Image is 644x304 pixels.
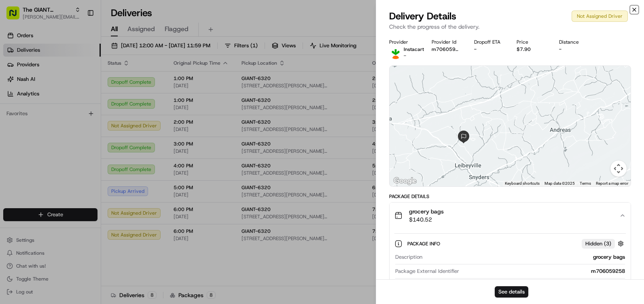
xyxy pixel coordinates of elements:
[390,203,631,228] button: grocery bags$140.52
[8,105,52,112] div: Past conversations
[16,159,62,167] span: Knowledge Base
[404,53,406,59] span: -
[432,46,461,53] button: m706059258
[559,39,589,45] div: Distance
[138,80,147,89] button: Start new chat
[495,286,528,298] button: See details
[517,39,546,45] div: Price
[389,10,456,23] span: Delivery Details
[505,181,540,186] button: Keyboard shortcuts
[389,46,402,59] img: profile_instacart_ahold_partner.png
[392,176,418,186] img: Google
[395,268,459,275] span: Package External Identifier
[21,52,133,61] input: Clear
[474,39,504,45] div: Dropoff ETA
[474,46,504,53] div: -
[392,176,418,186] a: Open this area in Google Maps (opens a new window)
[65,156,133,170] a: 💻API Documentation
[5,156,65,170] a: 📗Knowledge Base
[409,215,444,224] span: $140.52
[426,253,625,261] div: grocery bags
[580,181,591,186] a: Terms
[582,239,626,249] button: Hidden (3)
[57,178,98,185] a: Powered byPylon
[8,32,147,45] p: Welcome 👋
[407,241,442,247] span: Package Info
[610,160,627,177] button: Map camera controls
[596,181,628,186] a: Report a map error
[432,39,461,45] div: Provider Id
[8,8,24,24] img: Nash
[80,179,98,185] span: Pylon
[76,159,130,167] span: API Documentation
[27,125,43,132] span: [DATE]
[389,193,631,200] div: Package Details
[462,268,625,275] div: m706059258
[8,160,15,166] div: 📗
[36,85,111,92] div: We're available if you need us!
[8,77,23,92] img: 1736555255976-a54dd68f-1ca7-489b-9aae-adbdc363a1c4
[585,240,611,247] span: Hidden ( 3 )
[559,46,589,53] div: -
[389,39,419,45] div: Provider
[389,23,631,31] p: Check the progress of the delivery.
[395,253,422,261] span: Description
[404,46,424,53] span: Instacart
[125,103,147,113] button: See all
[409,207,444,215] span: grocery bags
[68,160,75,166] div: 💻
[517,46,546,53] div: $7.90
[17,77,32,92] img: 8016278978528_b943e370aa5ada12b00a_72.png
[544,181,575,186] span: Map data ©2025
[36,77,133,85] div: Start new chat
